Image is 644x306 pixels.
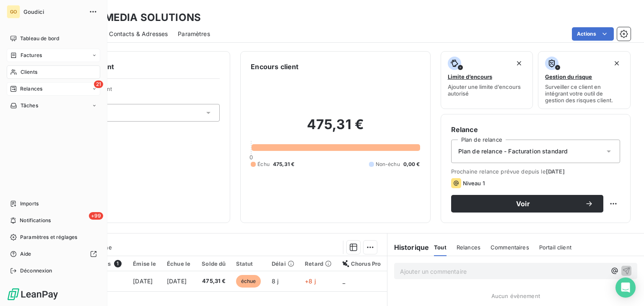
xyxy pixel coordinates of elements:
[463,180,485,187] span: Niveau 1
[272,277,278,285] span: 8 j
[249,154,253,161] span: 0
[20,35,59,42] span: Tableau de bord
[457,244,480,251] span: Relances
[448,83,526,97] span: Ajouter une limite d’encours autorisé
[178,30,210,38] span: Paramètres
[21,102,38,109] span: Tâches
[539,244,571,251] span: Portail client
[201,260,226,267] div: Solde dû
[20,267,52,275] span: Déconnexion
[251,62,299,72] h6: Encours client
[451,124,620,135] h6: Relance
[20,250,31,258] span: Aide
[448,73,492,80] span: Limite d’encours
[89,212,103,220] span: +99
[491,293,540,299] span: Aucun évènement
[51,62,220,72] h6: Informations client
[441,51,533,109] button: Limite d’encoursAjouter une limite d’encours autorisé
[545,83,623,104] span: Surveiller ce client en intégrant votre outil de gestion des risques client.
[572,27,614,41] button: Actions
[23,8,84,15] span: Goudici
[343,277,345,285] span: _
[236,260,262,267] div: Statut
[615,277,636,298] div: Open Intercom Messenger
[461,200,585,207] span: Voir
[21,52,42,59] span: Factures
[403,161,420,168] span: 0,00 €
[20,233,77,241] span: Paramètres et réglages
[387,242,429,252] h6: Historique
[538,51,631,109] button: Gestion du risqueSurveiller ce client en intégrant votre outil de gestion des risques client.
[167,277,187,285] span: [DATE]
[272,260,295,267] div: Délai
[20,85,42,93] span: Relances
[68,86,220,97] span: Propriétés Client
[94,80,103,88] span: 21
[491,244,529,251] span: Commentaires
[7,247,100,261] a: Aide
[305,277,316,285] span: +8 j
[257,161,270,168] span: Échu
[167,260,191,267] div: Échue le
[20,217,51,224] span: Notifications
[458,147,568,156] span: Plan de relance - Facturation standard
[343,260,382,267] div: Chorus Pro
[114,260,122,267] span: 1
[20,200,39,207] span: Imports
[7,288,59,301] img: Logo LeanPay
[7,5,20,18] div: GO
[133,277,153,285] span: [DATE]
[273,161,294,168] span: 475,31 €
[451,195,603,213] button: Voir
[376,161,400,168] span: Non-échu
[74,10,201,25] h3: NEXT MEDIA SOLUTIONS
[546,168,565,175] span: [DATE]
[545,73,592,80] span: Gestion du risque
[109,30,168,38] span: Contacts & Adresses
[305,260,332,267] div: Retard
[201,277,226,285] span: 475,31 €
[236,275,261,288] span: échue
[251,116,420,141] h2: 475,31 €
[133,260,157,267] div: Émise le
[434,244,447,251] span: Tout
[21,68,37,76] span: Clients
[451,168,620,175] span: Prochaine relance prévue depuis le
